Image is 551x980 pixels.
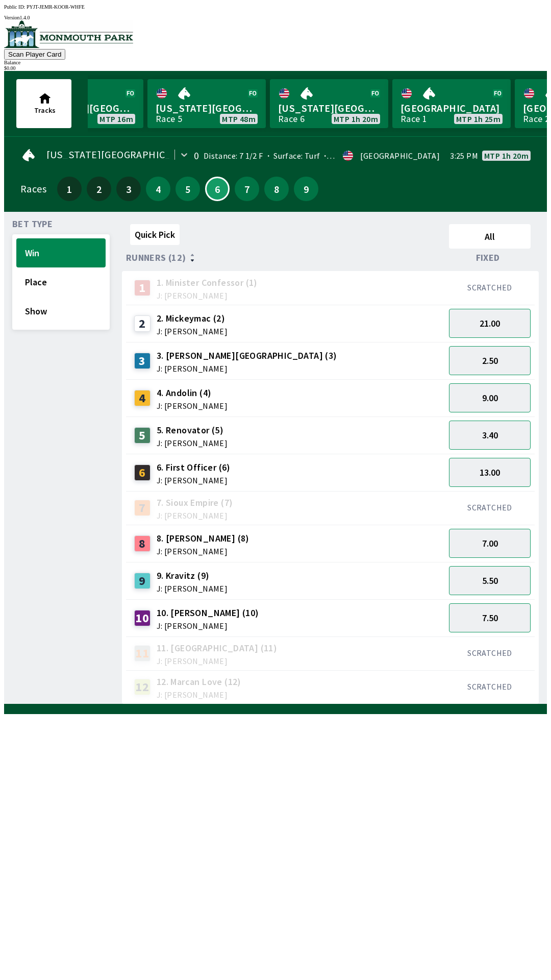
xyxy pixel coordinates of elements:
[134,280,151,296] div: 1
[34,106,56,115] span: Tracks
[449,224,531,249] button: All
[157,569,228,582] span: 9. Kravitz (9)
[445,253,535,263] div: Fixed
[194,152,199,160] div: 0
[449,309,531,338] button: 21.00
[157,349,337,362] span: 3. [PERSON_NAME][GEOGRAPHIC_DATA] (3)
[134,573,151,589] div: 9
[157,642,277,655] span: 11. [GEOGRAPHIC_DATA] (11)
[116,177,141,201] button: 3
[99,115,133,123] span: MTP 16m
[134,353,151,369] div: 3
[4,4,547,10] div: Public ID:
[16,238,106,267] button: Win
[392,79,511,128] a: [GEOGRAPHIC_DATA]Race 1MTP 1h 25m
[25,276,97,288] span: Place
[157,461,231,474] span: 6. First Officer (6)
[449,681,531,692] div: SCRATCHED
[334,115,378,123] span: MTP 1h 20m
[135,229,175,240] span: Quick Pick
[134,390,151,406] div: 4
[157,584,228,593] span: J: [PERSON_NAME]
[449,502,531,512] div: SCRATCHED
[157,547,249,555] span: J: [PERSON_NAME]
[20,185,46,193] div: Races
[400,115,427,123] div: Race 1
[278,115,305,123] div: Race 6
[134,427,151,444] div: 5
[157,496,233,509] span: 7. Sioux Empire (7)
[157,364,337,373] span: J: [PERSON_NAME]
[134,535,151,552] div: 8
[134,645,151,661] div: 11
[126,253,445,263] div: Runners (12)
[148,185,168,192] span: 4
[16,267,106,297] button: Place
[87,177,111,201] button: 2
[449,383,531,412] button: 9.00
[482,392,498,404] span: 9.00
[449,529,531,558] button: 7.00
[278,102,380,115] span: [US_STATE][GEOGRAPHIC_DATA]
[16,297,106,326] button: Show
[134,464,151,481] div: 6
[449,566,531,595] button: 5.50
[294,177,318,201] button: 9
[134,679,151,695] div: 12
[25,247,97,259] span: Win
[263,151,320,161] span: Surface: Turf
[320,151,408,161] span: Track Condition: Fast
[89,185,109,192] span: 2
[209,186,226,191] span: 6
[400,102,503,115] span: [GEOGRAPHIC_DATA]
[4,15,547,20] div: Version 1.4.0
[4,65,547,71] div: $ 0.00
[157,691,241,699] span: J: [PERSON_NAME]
[449,458,531,487] button: 13.00
[57,177,82,201] button: 1
[157,606,259,620] span: 10. [PERSON_NAME] (10)
[449,346,531,375] button: 2.50
[134,610,151,626] div: 10
[157,675,241,689] span: 12. Marcan Love (12)
[157,424,228,437] span: 5. Renovator (5)
[156,115,182,123] div: Race 5
[454,231,526,242] span: All
[523,115,549,123] div: Race 2
[204,151,263,161] span: Distance: 7 1/2 F
[482,575,498,586] span: 5.50
[134,500,151,516] div: 7
[270,79,388,128] a: [US_STATE][GEOGRAPHIC_DATA]Race 6MTP 1h 20m
[4,49,65,60] button: Scan Player Card
[360,152,440,160] div: [GEOGRAPHIC_DATA]
[16,79,71,128] button: Tracks
[4,60,547,65] div: Balance
[157,476,231,484] span: J: [PERSON_NAME]
[157,532,249,545] span: 8. [PERSON_NAME] (8)
[46,151,199,159] span: [US_STATE][GEOGRAPHIC_DATA]
[205,177,230,201] button: 6
[157,657,277,665] span: J: [PERSON_NAME]
[27,4,85,10] span: PYJT-JEMR-KOOR-WHFE
[157,276,258,289] span: 1. Minister Confessor (1)
[264,177,289,201] button: 8
[482,612,498,624] span: 7.50
[12,220,53,228] span: Bet Type
[146,177,170,201] button: 4
[126,254,186,262] span: Runners (12)
[222,115,256,123] span: MTP 48m
[456,115,500,123] span: MTP 1h 25m
[296,185,316,192] span: 9
[484,152,529,160] span: MTP 1h 20m
[60,185,79,192] span: 1
[449,603,531,632] button: 7.50
[237,185,257,192] span: 7
[450,152,478,160] span: 3:25 PM
[482,537,498,549] span: 7.00
[476,254,500,262] span: Fixed
[119,185,138,192] span: 3
[157,291,258,300] span: J: [PERSON_NAME]
[178,185,197,192] span: 5
[482,355,498,366] span: 2.50
[449,421,531,450] button: 3.40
